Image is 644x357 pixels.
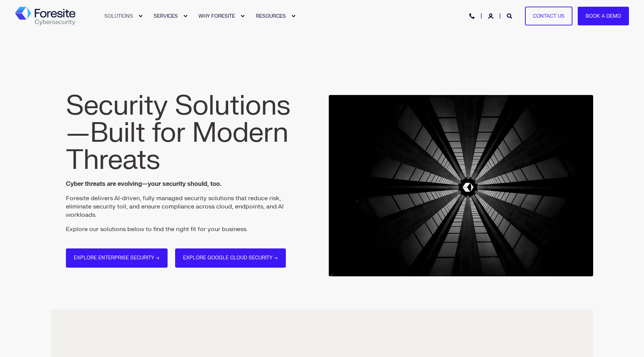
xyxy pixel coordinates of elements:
a: Login [488,12,495,19]
span: WHY FORESITE [198,13,235,19]
img: A series of diminishing size hexagons with powerful connecting lines through each corner towards ... [329,95,593,276]
p: Foresite delivers AI-driven, fully managed security solutions that reduce risk, eliminate securit... [66,194,300,219]
a: Open Search [507,12,514,19]
div: Expand SERVICES [183,14,188,18]
div: Expand RESOURCES [291,14,296,18]
a: Contact Us [525,6,572,26]
a: Back to Home [15,7,75,26]
img: Foresite logo, a hexagon shape of blues with a directional arrow to the right hand side, and the ... [15,7,75,26]
strong: Cyber threats are evolving—your security should, too. [66,180,221,188]
a: Explore Enterprise Security → [66,248,168,268]
h1: Security Solutions—Built for Modern Threats [66,92,300,174]
p: Explore our solutions below to find the right fit for your business. [66,225,300,233]
div: Expand SOLUTIONS [138,14,143,18]
span: SOLUTIONS [104,13,133,19]
a: Book a Demo [578,6,629,26]
a: Explore Google Cloud Security → [175,248,286,268]
span: RESOURCES [256,13,286,19]
div: Expand WHY FORESITE [240,14,245,18]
